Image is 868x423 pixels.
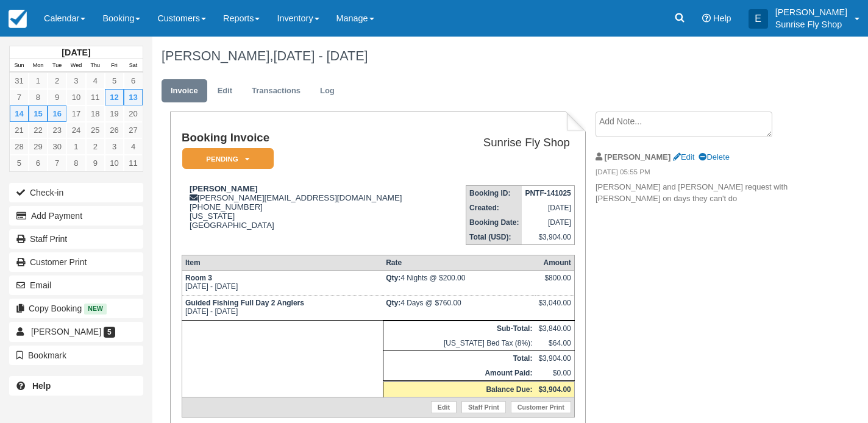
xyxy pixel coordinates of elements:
a: 28 [10,138,29,155]
strong: Qty [386,274,400,282]
strong: [PERSON_NAME] [605,152,671,162]
a: Transactions [243,79,310,103]
h2: Sunrise Fly Shop [449,137,569,149]
th: Amount [535,255,574,271]
div: $3,040.00 [538,299,571,317]
img: checkfront-main-nav-mini-logo.png [9,10,27,28]
div: [PERSON_NAME][EMAIL_ADDRESS][DOMAIN_NAME] [PHONE_NUMBER] [US_STATE] [GEOGRAPHIC_DATA] [182,184,444,230]
td: [US_STATE] Bed Tax (8%): [383,336,535,351]
a: 31 [10,73,29,89]
th: Sat [124,59,143,73]
td: 4 Nights @ $200.00 [383,271,535,296]
a: 27 [124,122,143,138]
th: Tue [48,59,66,73]
a: 30 [48,138,66,155]
a: 1 [66,138,85,155]
em: [DATE] 05:55 PM [596,167,794,180]
a: 15 [29,105,48,122]
a: 11 [86,89,105,105]
button: Email [9,275,143,295]
a: [PERSON_NAME] 5 [9,322,143,341]
a: 19 [105,105,124,122]
span: New [84,304,107,314]
a: 21 [10,122,29,138]
th: Wed [66,59,85,73]
a: 8 [66,155,85,171]
td: [DATE] [522,201,574,215]
a: 7 [48,155,66,171]
a: 11 [124,155,143,171]
th: Sub-Total: [383,321,535,336]
a: 10 [66,89,85,105]
em: Pending [182,148,274,169]
a: 9 [86,155,105,171]
th: Total (USD): [466,230,522,245]
a: 13 [124,89,143,105]
td: $3,904.00 [535,351,574,366]
td: 4 Days @ $760.00 [383,296,535,321]
a: 14 [10,105,29,122]
th: Sun [10,59,29,73]
th: Total: [383,351,535,366]
strong: Qty [386,299,400,307]
span: [PERSON_NAME] [31,327,101,336]
a: 5 [10,155,29,171]
th: Thu [86,59,105,73]
td: [DATE] - [DATE] [182,271,383,296]
a: 20 [124,105,143,122]
a: 22 [29,122,48,138]
a: 17 [66,105,85,122]
a: 3 [105,138,124,155]
td: [DATE] - [DATE] [182,296,383,321]
a: 10 [105,155,124,171]
strong: PNTF-141025 [525,189,571,197]
th: Rate [383,255,535,271]
a: 4 [124,138,143,155]
a: Staff Print [9,229,143,249]
a: 2 [48,73,66,89]
a: Log [311,79,344,103]
a: 9 [48,89,66,105]
span: Help [713,13,731,23]
a: 1 [29,73,48,89]
th: Created: [466,201,522,215]
th: Booking Date: [466,215,522,230]
a: 24 [66,122,85,138]
th: Balance Due: [383,382,535,397]
td: $64.00 [535,336,574,351]
a: 26 [105,122,124,138]
th: Amount Paid: [383,366,535,382]
button: Bookmark [9,346,143,365]
a: Customer Print [511,401,571,413]
span: 5 [104,327,115,338]
a: 7 [10,89,29,105]
a: 18 [86,105,105,122]
h1: [PERSON_NAME], [162,49,794,63]
a: 5 [105,73,124,89]
strong: $3,904.00 [538,385,571,394]
span: [DATE] - [DATE] [273,48,368,63]
b: Help [32,381,51,391]
div: E [749,9,768,29]
a: 8 [29,89,48,105]
th: Mon [29,59,48,73]
i: Help [702,14,711,23]
a: Edit [208,79,241,103]
a: 6 [124,73,143,89]
td: [DATE] [522,215,574,230]
a: Edit [431,401,457,413]
a: 3 [66,73,85,89]
a: 12 [105,89,124,105]
a: 29 [29,138,48,155]
a: 4 [86,73,105,89]
a: Pending [182,148,269,170]
td: $0.00 [535,366,574,382]
p: [PERSON_NAME] and [PERSON_NAME] request with [PERSON_NAME] on days they can't do [596,182,794,204]
a: 23 [48,122,66,138]
a: Edit [673,152,694,162]
strong: Room 3 [185,274,212,282]
a: 16 [48,105,66,122]
a: Customer Print [9,252,143,272]
th: Item [182,255,383,271]
strong: Guided Fishing Full Day 2 Anglers [185,299,304,307]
